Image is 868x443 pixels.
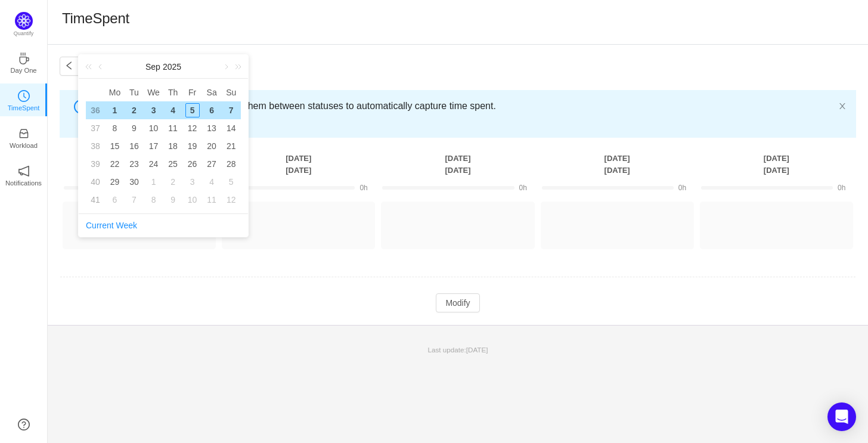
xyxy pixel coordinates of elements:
[105,155,125,173] td: September 22, 2025
[204,175,219,189] div: 4
[182,137,202,155] td: September 19, 2025
[144,83,163,101] th: Wed
[202,137,222,155] td: September 20, 2025
[436,293,479,312] button: Modify
[18,169,30,181] a: icon: notificationNotifications
[163,101,183,119] td: September 4, 2025
[466,346,488,354] span: [DATE]
[166,121,180,135] div: 11
[144,173,163,191] td: October 1, 2025
[98,99,838,113] span: Start assigning tickets and moving them between statuses to automatically capture time spent.
[166,157,180,171] div: 25
[74,100,88,114] i: icon: info-circle
[163,137,183,155] td: September 18, 2025
[166,175,180,189] div: 2
[202,83,222,101] th: Sat
[83,55,98,79] a: Last year (Control + left)
[18,90,30,102] i: icon: clock-circle
[204,103,219,117] div: 6
[86,101,105,119] td: 36
[204,139,219,153] div: 20
[62,10,129,27] h1: TimeSpent
[538,152,697,176] th: [DATE] [DATE]
[107,121,122,135] div: 8
[182,101,202,119] td: September 5, 2025
[228,55,244,79] a: Next year (Control + right)
[428,346,488,354] span: Last update:
[18,52,30,64] i: icon: coffee
[204,157,219,171] div: 27
[378,152,537,176] th: [DATE] [DATE]
[182,83,202,101] th: Fri
[163,119,183,137] td: September 11, 2025
[219,152,378,176] th: [DATE] [DATE]
[182,173,202,191] td: October 3, 2025
[224,103,238,117] div: 7
[221,137,241,155] td: September 21, 2025
[202,101,222,119] td: September 6, 2025
[127,175,141,189] div: 30
[519,184,527,192] span: 0h
[166,139,180,153] div: 18
[147,157,161,171] div: 24
[221,191,241,209] td: October 12, 2025
[127,139,141,153] div: 16
[107,193,122,207] div: 6
[221,173,241,191] td: October 5, 2025
[221,83,241,101] th: Sun
[105,173,125,191] td: September 29, 2025
[221,101,241,119] td: September 7, 2025
[163,191,183,209] td: October 9, 2025
[125,137,144,155] td: September 16, 2025
[86,173,105,191] td: 40
[185,121,200,135] div: 12
[18,165,30,177] i: icon: notification
[204,121,219,135] div: 13
[10,140,38,151] p: Workload
[182,155,202,173] td: September 26, 2025
[221,87,241,98] span: Su
[224,157,238,171] div: 28
[144,55,162,79] a: Sep
[105,137,125,155] td: September 15, 2025
[125,191,144,209] td: October 7, 2025
[15,12,33,30] img: Quantify
[202,155,222,173] td: September 27, 2025
[18,128,30,140] i: icon: inbox
[125,83,144,101] th: Tue
[185,157,200,171] div: 26
[202,173,222,191] td: October 4, 2025
[10,65,36,76] p: Day One
[86,191,105,209] td: 41
[204,193,219,207] div: 11
[185,139,200,153] div: 19
[125,87,144,98] span: Tu
[125,155,144,173] td: September 23, 2025
[224,175,238,189] div: 5
[224,139,238,153] div: 21
[147,139,161,153] div: 17
[182,119,202,137] td: September 12, 2025
[838,100,847,113] button: icon: close
[162,55,182,79] a: 2025
[127,157,141,171] div: 23
[105,87,125,98] span: Mo
[127,193,141,207] div: 7
[224,121,238,135] div: 14
[144,119,163,137] td: September 10, 2025
[107,139,122,153] div: 15
[144,191,163,209] td: October 8, 2025
[163,83,183,101] th: Thu
[14,30,34,38] p: Quantify
[18,131,30,143] a: icon: inboxWorkload
[86,221,137,230] a: Current Week
[163,155,183,173] td: September 25, 2025
[127,103,141,117] div: 2
[202,191,222,209] td: October 11, 2025
[359,184,367,192] span: 0h
[166,103,180,117] div: 4
[202,87,222,98] span: Sa
[827,402,856,431] div: Open Intercom Messenger
[185,103,200,117] div: 5
[107,157,122,171] div: 22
